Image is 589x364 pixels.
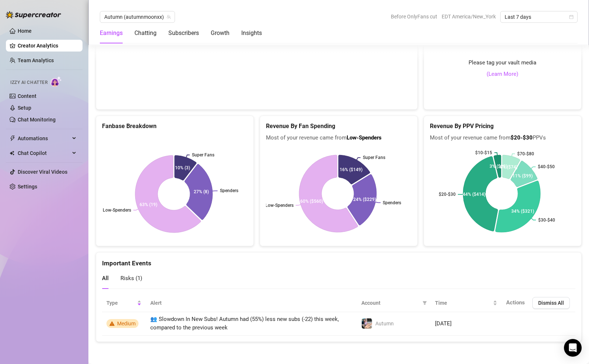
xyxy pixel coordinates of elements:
span: Chat Copilot [18,147,70,159]
h5: Revenue By Fan Spending [266,122,411,131]
span: Medium [117,321,136,326]
div: Important Events [102,252,575,268]
span: filter [423,301,427,305]
b: $20-$30 [511,134,533,141]
text: $10-$15 [475,150,492,155]
img: Chat Copilot [10,151,14,156]
a: Setup [18,105,31,111]
text: $40-$50 [538,164,555,169]
span: Autumn (autumnmoonxx) [104,11,171,22]
span: team [166,15,171,19]
th: Alert [146,294,357,312]
text: Low-Spenders [265,203,294,208]
span: thunderbolt [10,135,15,141]
button: Dismiss All [532,297,570,309]
span: Risks ( 1 ) [120,275,142,282]
div: Earnings [100,29,123,38]
span: Most of your revenue came from [266,134,411,142]
a: Team Analytics [18,57,54,63]
span: Autumn [375,321,394,326]
text: $20-$30 [439,192,456,197]
div: Subscribers [168,29,199,38]
text: Super Fans [363,155,385,160]
th: Time [431,294,502,312]
span: warning [109,321,115,326]
span: Before OnlyFans cut [391,11,437,22]
span: Time [435,299,491,307]
span: [DATE] [435,320,452,327]
a: Content [18,93,36,99]
a: Creator Analytics [18,40,77,52]
span: Actions [506,299,525,306]
span: EDT America/New_York [442,11,496,22]
text: Spenders [383,200,401,205]
span: Last 7 days [505,11,573,22]
b: Low-Spenders [347,134,382,141]
text: Super Fans [192,152,214,158]
span: calendar [569,15,574,19]
img: AI Chatter [50,76,62,87]
a: Discover Viral Videos [18,169,67,175]
span: Izzy AI Chatter [10,79,48,86]
a: Chat Monitoring [18,117,56,123]
span: Type [106,299,136,307]
img: logo-BBDzfeDw.svg [6,11,61,18]
span: Most of your revenue came from PPVs [430,134,575,142]
div: Insights [241,29,262,38]
h5: Fanbase Breakdown [102,122,248,131]
span: 👥 Slowdown In New Subs! Autumn had (55%) less new subs (-22) this week, compared to the previous ... [150,316,339,331]
span: filter [421,297,428,308]
span: Automations [18,132,70,144]
text: Spenders [220,188,238,193]
img: Autumn [362,318,372,329]
span: Dismiss All [538,300,564,306]
span: Please tag your vault media [469,59,536,67]
text: $70-$80 [517,151,534,156]
span: All [102,275,109,282]
text: Low-Spenders [103,208,131,213]
th: Type [102,294,146,312]
span: Account [361,299,420,307]
div: Open Intercom Messenger [564,339,582,357]
h5: Revenue By PPV Pricing [430,122,575,131]
a: (Learn More) [487,70,518,79]
div: Growth [211,29,229,38]
text: $30-$40 [538,218,555,223]
a: Home [18,28,32,34]
div: Chatting [134,29,157,38]
a: Settings [18,184,37,190]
